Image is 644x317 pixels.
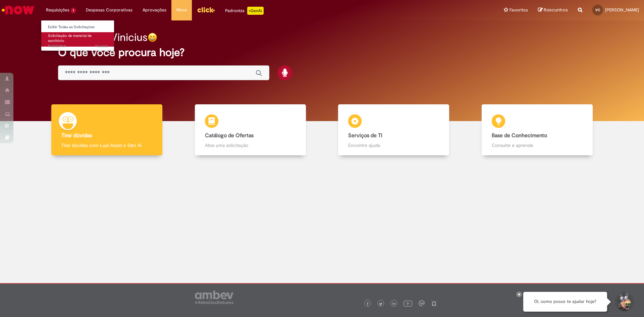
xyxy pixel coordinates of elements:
[71,8,76,13] span: 1
[41,23,115,31] a: Exibir Todas as Solicitações
[466,104,609,156] a: Base de Conhecimento Consulte e aprenda
[46,7,69,13] span: Requisições
[392,302,396,306] img: logo_footer_linkedin.png
[95,44,108,49] span: 9d atrás
[95,44,108,49] time: 22/09/2025 09:44:43
[431,300,437,306] img: logo_footer_naosei.png
[605,7,639,13] span: [PERSON_NAME]
[492,132,547,139] b: Base de Conhecimento
[225,7,264,15] div: Padroniza
[41,32,115,47] a: Aberto R13553969 : Solicitação de material de escritório
[205,132,254,139] b: Catálogo de Ofertas
[61,142,152,149] p: Tirar dúvidas com Lupi Assist e Gen Ai
[538,7,568,13] a: Rascunhos
[197,5,215,15] img: click_logo_yellow_360x200.png
[143,7,166,13] span: Aprovações
[492,142,583,149] p: Consulte e aprenda
[58,47,586,58] h2: O que você procura hoje?
[176,7,187,13] span: More
[348,142,439,149] p: Encontre ajuda
[419,300,425,306] img: logo_footer_workplace.png
[1,3,35,17] img: ServiceNow
[195,290,233,304] img: logo_footer_ambev_rotulo_gray.png
[48,33,92,44] span: Solicitação de material de escritório
[48,44,108,49] span: R13553969
[348,132,382,139] b: Serviços de TI
[61,132,92,139] b: Tirar dúvidas
[247,7,264,15] p: +GenAi
[41,20,114,51] ul: Requisições
[148,33,157,42] img: happy-face.png
[614,292,634,312] button: Iniciar Conversa de Suporte
[523,292,607,312] div: Oi, como posso te ajudar hoje?
[544,7,568,13] span: Rascunhos
[379,302,382,306] img: logo_footer_twitter.png
[179,104,322,156] a: Catálogo de Ofertas Abra uma solicitação
[366,302,369,306] img: logo_footer_facebook.png
[205,142,296,149] p: Abra uma solicitação
[595,8,600,12] span: VC
[509,7,528,13] span: Favoritos
[86,7,132,13] span: Despesas Corporativas
[322,104,466,156] a: Serviços de TI Encontre ajuda
[404,299,412,308] img: logo_footer_youtube.png
[35,104,179,156] a: Tirar dúvidas Tirar dúvidas com Lupi Assist e Gen Ai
